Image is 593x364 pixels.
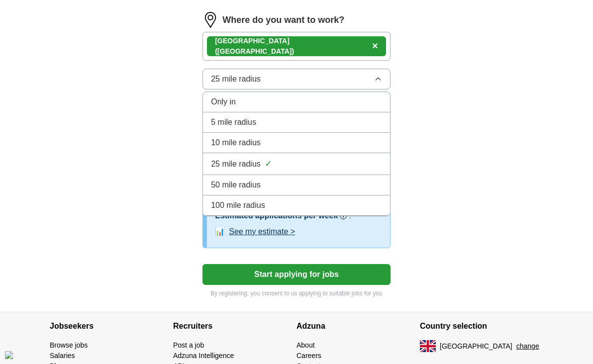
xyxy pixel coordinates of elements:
[5,351,13,359] div: Cookie consent button
[229,226,295,238] button: See my estimate >
[211,73,261,85] span: 25 mile radius
[372,39,378,54] button: ×
[211,158,261,170] span: 25 mile radius
[202,12,218,28] img: location.png
[202,289,391,298] p: By registering, you consent to us applying to suitable jobs for you
[440,341,512,352] span: [GEOGRAPHIC_DATA]
[50,352,75,360] a: Salaries
[420,340,436,352] img: UK flag
[211,137,261,149] span: 10 mile radius
[211,116,256,128] span: 5 mile radius
[420,312,543,340] h4: Country selection
[265,157,272,171] span: ✓
[173,352,234,360] a: Adzuna Intelligence
[222,13,344,27] label: Where do you want to work?
[372,40,378,51] span: ×
[516,341,539,352] button: change
[211,96,236,108] span: Only in
[296,352,321,360] a: Careers
[202,264,391,285] button: Start applying for jobs
[211,199,265,211] span: 100 mile radius
[296,341,315,349] a: About
[215,37,290,45] strong: [GEOGRAPHIC_DATA]
[50,341,88,349] a: Browse jobs
[215,47,294,55] span: ([GEOGRAPHIC_DATA])
[211,179,261,191] span: 50 mile radius
[173,341,204,349] a: Post a job
[202,69,391,90] button: 25 mile radius
[5,351,13,359] img: Cookie%20settings
[215,226,225,238] span: 📊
